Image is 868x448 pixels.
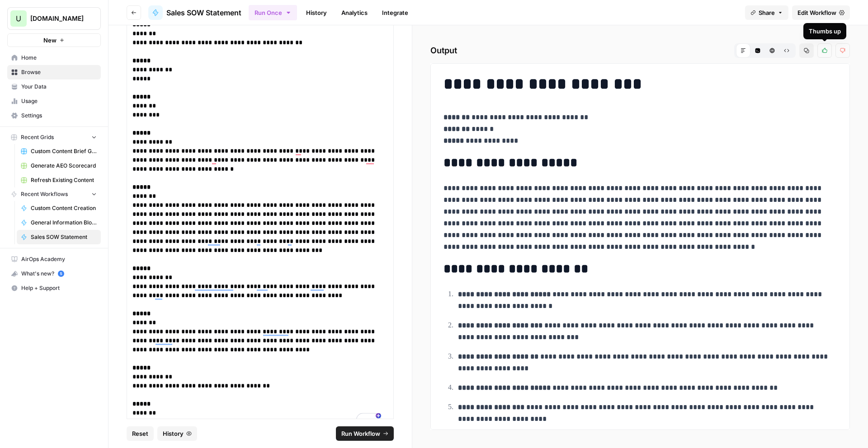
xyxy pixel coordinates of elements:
[7,187,101,201] button: Recent Workflows
[7,79,101,94] a: Your Data
[127,426,154,441] button: Reset
[21,255,97,263] span: AirOps Academy
[7,108,101,123] a: Settings
[7,65,101,79] a: Browse
[31,147,97,155] span: Custom Content Brief Grid
[7,281,101,295] button: Help + Support
[16,13,21,24] span: U
[249,5,297,20] button: Run Once
[17,173,101,187] a: Refresh Existing Content
[60,271,62,276] text: 5
[7,51,101,65] a: Home
[166,7,241,18] span: Sales SOW Statement
[341,429,380,438] span: Run Workflow
[759,8,775,17] span: Share
[7,131,101,144] button: Recent Grids
[336,5,373,20] a: Analytics
[30,14,85,23] span: [DOMAIN_NAME]
[21,68,97,76] span: Browse
[17,144,101,159] a: Custom Content Brief Grid
[17,230,101,244] a: Sales SOW Statement
[17,159,101,173] a: Generate AEO Scorecard
[17,201,101,215] a: Custom Content Creation
[336,426,394,441] button: Run Workflow
[7,33,101,47] button: New
[8,267,100,280] div: What's new?
[21,284,97,292] span: Help + Support
[157,426,197,441] button: History
[21,83,97,91] span: Your Data
[21,54,97,62] span: Home
[7,94,101,108] a: Usage
[377,5,414,20] a: Integrate
[31,204,97,212] span: Custom Content Creation
[745,5,788,20] button: Share
[31,162,97,170] span: Generate AEO Scorecard
[31,219,97,227] span: General Information Blog Writer
[58,271,64,277] a: 5
[43,36,57,45] span: New
[31,176,97,184] span: Refresh Existing Content
[21,97,97,105] span: Usage
[7,266,101,281] button: What's new? 5
[163,429,184,438] span: History
[21,190,68,198] span: Recent Workflows
[301,5,332,20] a: History
[430,43,850,58] h2: Output
[31,233,97,241] span: Sales SOW Statement
[148,5,241,20] a: Sales SOW Statement
[21,112,97,120] span: Settings
[7,7,101,30] button: Workspace: Upgrow.io
[7,252,101,266] a: AirOps Academy
[21,133,54,141] span: Recent Grids
[17,215,101,230] a: General Information Blog Writer
[797,8,836,17] span: Edit Workflow
[132,429,148,438] span: Reset
[792,5,850,20] a: Edit Workflow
